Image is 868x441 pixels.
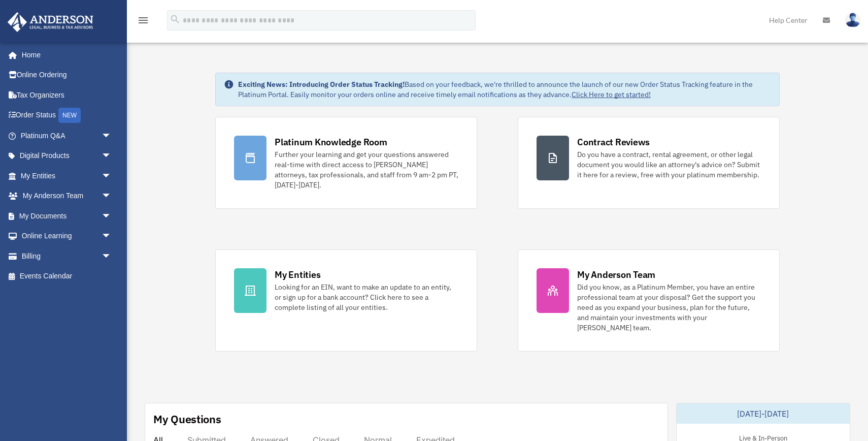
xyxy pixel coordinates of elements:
[102,186,122,207] span: arrow_drop_down
[577,282,761,333] div: Did you know, as a Platinum Member, you have an entire professional team at your disposal? Get th...
[7,186,127,206] a: My Anderson Teamarrow_drop_down
[102,226,122,247] span: arrow_drop_down
[153,412,221,427] div: My Questions
[7,125,127,146] a: Platinum Q&Aarrow_drop_down
[102,125,122,146] span: arrow_drop_down
[7,45,122,65] a: Home
[5,12,96,32] img: Anderson Advisors Platinum Portal
[275,268,320,281] div: My Entities
[7,166,127,186] a: My Entitiesarrow_drop_down
[7,85,127,105] a: Tax Organizers
[215,117,477,209] a: Platinum Knowledge Room Further your learning and get your questions answered real-time with dire...
[577,149,761,180] div: Do you have a contract, rental agreement, or other legal document you would like an attorney's ad...
[102,146,122,167] span: arrow_drop_down
[137,14,149,26] i: menu
[7,105,127,126] a: Order StatusNEW
[58,108,81,123] div: NEW
[137,18,149,26] a: menu
[7,206,127,226] a: My Documentsarrow_drop_down
[102,206,122,227] span: arrow_drop_down
[102,246,122,267] span: arrow_drop_down
[238,80,405,89] strong: Exciting News: Introducing Order Status Tracking!
[518,249,780,352] a: My Anderson Team Did you know, as a Platinum Member, you have an entire professional team at your...
[572,90,651,99] a: Click Here to get started!
[7,266,127,287] a: Events Calendar
[7,226,127,246] a: Online Learningarrow_drop_down
[238,79,771,100] div: Based on your feedback, we're thrilled to announce the launch of our new Order Status Tracking fe...
[518,117,780,209] a: Contract Reviews Do you have a contract, rental agreement, or other legal document you would like...
[677,403,850,424] div: [DATE]-[DATE]
[275,149,458,190] div: Further your learning and get your questions answered real-time with direct access to [PERSON_NAM...
[215,249,477,352] a: My Entities Looking for an EIN, want to make an update to an entity, or sign up for a bank accoun...
[170,14,181,25] i: search
[7,146,127,166] a: Digital Productsarrow_drop_down
[7,65,127,85] a: Online Ordering
[275,282,458,312] div: Looking for an EIN, want to make an update to an entity, or sign up for a bank account? Click her...
[845,13,860,27] img: User Pic
[577,268,655,281] div: My Anderson Team
[102,166,122,186] span: arrow_drop_down
[7,246,127,266] a: Billingarrow_drop_down
[577,136,650,148] div: Contract Reviews
[275,136,387,148] div: Platinum Knowledge Room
